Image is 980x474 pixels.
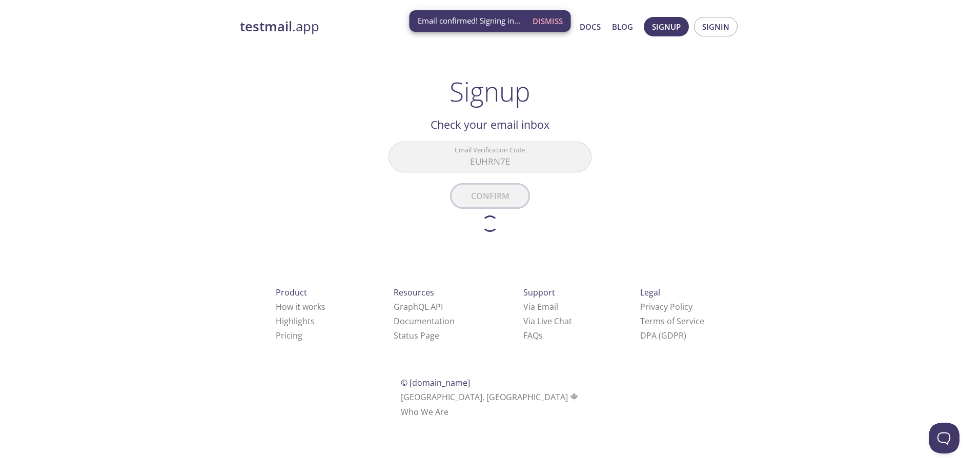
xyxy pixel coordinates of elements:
a: Status Page [394,330,439,341]
span: Email confirmed! Signing in... [418,15,520,26]
span: Dismiss [533,14,563,28]
span: Legal [640,287,660,298]
a: GraphQL API [394,301,443,312]
span: [GEOGRAPHIC_DATA], [GEOGRAPHIC_DATA] [401,391,580,403]
span: Product [276,287,307,298]
h1: Signup [450,76,530,107]
iframe: Help Scout Beacon - Open [929,423,959,453]
span: © [DOMAIN_NAME] [401,377,470,388]
button: Signin [694,17,738,36]
a: DPA (GDPR) [640,330,686,341]
span: Signup [652,20,681,33]
a: Docs [580,20,601,33]
a: FAQ [523,330,543,341]
span: Support [523,287,555,298]
a: Via Live Chat [523,315,572,327]
a: Via Email [523,301,558,312]
a: Who We Are [401,406,448,418]
h2: Check your email inbox [389,116,591,133]
a: Terms of Service [640,315,704,327]
strong: testmail [240,17,292,35]
span: Resources [394,287,434,298]
a: Pricing [276,330,302,341]
a: testmail.app [240,18,481,35]
span: s [539,330,543,341]
a: Blog [612,20,633,33]
span: Signin [702,20,729,33]
button: Signup [644,17,689,36]
button: Dismiss [528,11,567,31]
a: How it works [276,301,325,312]
a: Documentation [394,315,455,327]
a: Highlights [276,315,315,327]
a: Privacy Policy [640,301,692,312]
